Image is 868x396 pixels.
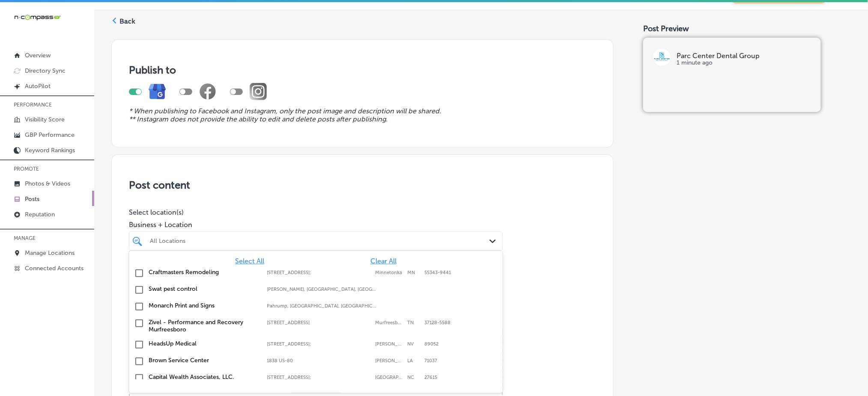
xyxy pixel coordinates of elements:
[424,270,451,275] label: 55343-9441
[150,237,490,245] div: All Locations
[149,302,258,309] label: Monarch Print and Signs
[14,13,61,21] img: 660ab0bf-5cc7-4cb8-ba1c-48b5ae0f18e60NCTV_CLogo_TV_Black_-500x88.png
[129,107,441,115] i: * When publishing to Facebook and Instagram, only the post image and description will be shared.
[267,287,376,292] label: Gilliam, LA, USA | Hosston, LA, USA | Eastwood, LA, USA | Blanchard, LA, USA | Shreveport, LA, US...
[129,64,596,76] h3: Publish to
[267,270,371,275] label: 12800 Whitewater Dr Suite 100;
[129,115,388,123] i: ** Instagram does not provide the ability to edit and delete posts after publishing.
[25,116,65,123] p: Visibility Score
[267,303,376,309] label: Pahrump, NV, USA | Whitney, NV, USA | Mesquite, NV, USA | Paradise, NV, USA | Henderson, NV, USA ...
[119,17,135,26] label: Back
[424,375,437,380] label: 27615
[424,320,450,325] label: 37128-5588
[267,341,371,347] label: 2610 W Horizon Ridge Pkwy #103;
[149,319,258,333] label: Zivel - Performance and Recovery Murfreesboro
[653,49,671,66] img: logo
[375,320,403,325] label: Murfreesboro
[267,358,371,363] label: 1838 US-80
[25,211,55,218] p: Reputation
[25,265,84,272] p: Connected Accounts
[25,180,70,187] p: Photos & Videos
[375,341,403,347] label: Henderson
[25,195,39,203] p: Posts
[677,59,811,66] p: 1 minute ago
[25,67,66,74] p: Directory Sync
[235,257,264,265] span: Select All
[267,320,371,325] label: 1144 Fortress Blvd Suite E
[375,375,403,380] label: Raleigh
[25,131,75,139] p: GBP Performance
[407,375,420,380] label: NC
[129,221,503,229] span: Business + Location
[643,24,851,33] div: Post Preview
[25,147,75,154] p: Keyword Rankings
[129,208,503,216] p: Select location(s)
[370,257,397,265] span: Clear All
[267,375,371,380] label: 8319 Six Forks Rd ste 105;
[375,358,403,363] label: Haughton
[424,341,438,347] label: 89052
[375,270,403,275] label: Minnetonka
[25,52,51,59] p: Overview
[407,270,420,275] label: MN
[407,358,420,363] label: LA
[677,53,811,59] p: Parc Center Dental Group
[149,340,258,347] label: HeadsUp Medical
[149,373,258,381] label: Capital Wealth Associates, LLC.
[149,269,258,276] label: Craftmasters Remodeling
[424,358,437,363] label: 71037
[149,285,258,293] label: Swat pest control
[25,83,51,90] p: AutoPilot
[407,320,420,325] label: TN
[25,249,75,257] p: Manage Locations
[149,357,258,364] label: Brown Service Center
[407,341,420,347] label: NV
[129,179,596,191] h3: Post content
